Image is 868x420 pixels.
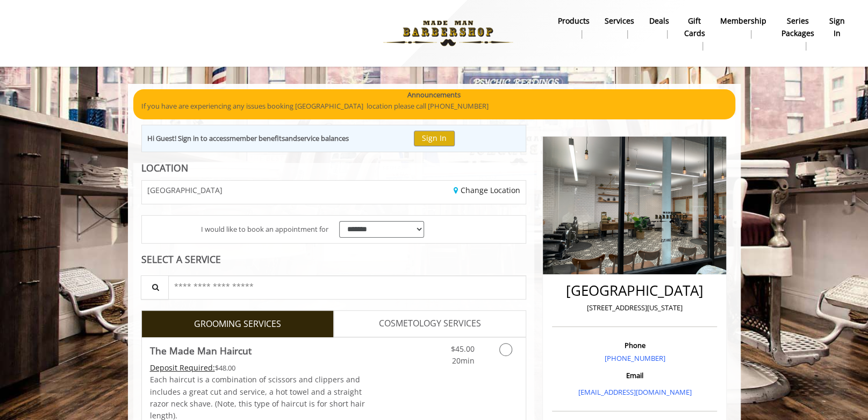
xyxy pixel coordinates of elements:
[781,15,814,39] b: Series packages
[555,372,714,379] h3: Email
[829,15,845,39] b: sign in
[555,302,714,314] p: [STREET_ADDRESS][US_STATE]
[414,131,455,146] button: Sign In
[229,133,285,143] b: member benefits
[407,89,461,101] b: Announcements
[642,13,677,41] a: DealsDeals
[558,15,590,27] b: products
[141,254,527,265] div: SELECT A SERVICE
[550,13,597,41] a: Productsproducts
[604,353,665,363] a: [PHONE_NUMBER]
[454,185,520,195] a: Change Location
[605,15,634,27] b: Services
[150,343,252,358] b: The Made Man Haircut
[597,13,642,41] a: ServicesServices
[450,344,474,354] span: $45.00
[150,362,366,374] div: $48.00
[141,275,169,300] button: Service Search
[147,133,349,144] div: Hi Guest! Sign in to access and
[201,224,328,235] span: I would like to book an appointment for
[141,161,188,174] b: LOCATION
[677,13,713,53] a: Gift cardsgift cards
[822,13,852,41] a: sign insign in
[649,15,669,27] b: Deals
[555,341,714,349] h3: Phone
[684,15,705,39] b: gift cards
[451,355,474,366] span: 20min
[297,133,349,143] b: service balances
[379,317,481,331] span: COSMETOLOGY SERVICES
[374,4,522,63] img: Made Man Barbershop logo
[194,317,281,331] span: GROOMING SERVICES
[774,13,822,53] a: Series packagesSeries packages
[555,283,714,298] h2: [GEOGRAPHIC_DATA]
[147,186,223,194] span: [GEOGRAPHIC_DATA]
[720,15,766,27] b: Membership
[141,101,727,112] p: If you have are experiencing any issues booking [GEOGRAPHIC_DATA] location please call [PHONE_NUM...
[578,387,691,397] a: [EMAIL_ADDRESS][DOMAIN_NAME]
[713,13,774,41] a: MembershipMembership
[150,362,215,373] span: This service needs some Advance to be paid before we block your appointment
